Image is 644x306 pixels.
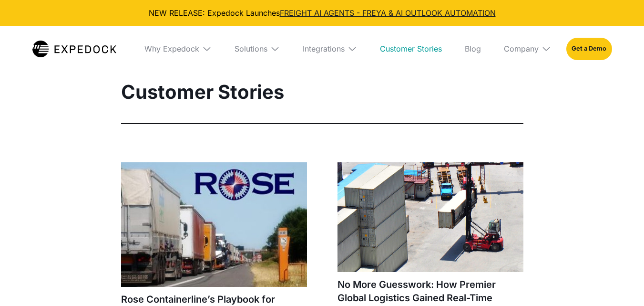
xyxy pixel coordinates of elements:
[457,26,489,72] a: Blog
[280,8,496,18] a: FREIGHT AI AGENTS - FREYA & AI OUTLOOK AUTOMATION
[235,44,267,53] div: Solutions
[121,80,523,104] h1: Customer Stories
[8,8,636,18] div: NEW RELEASE: Expedock Launches
[303,44,345,53] div: Integrations
[144,44,199,53] div: Why Expedock
[372,26,450,72] a: Customer Stories
[566,38,612,60] a: Get a Demo
[504,44,539,53] div: Company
